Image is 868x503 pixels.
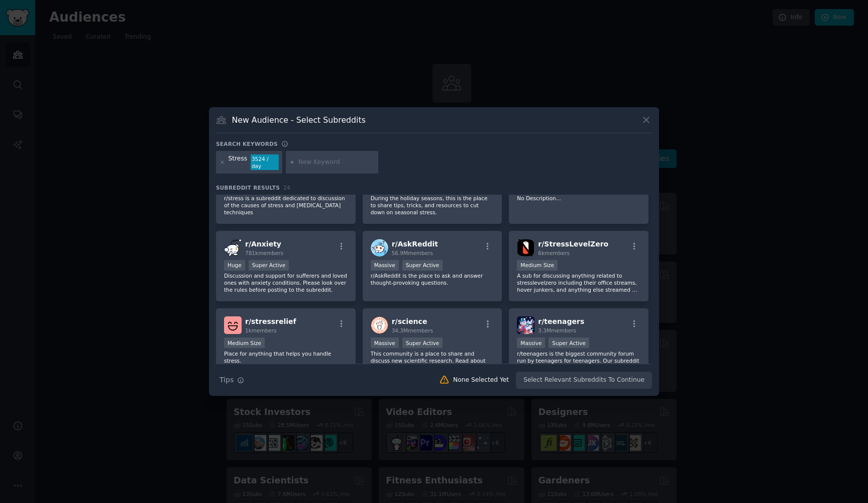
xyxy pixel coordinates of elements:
[371,350,494,371] p: This community is a place to share and discuss new scientific research. Read about the latest adv...
[538,327,576,333] span: 3.3M members
[245,240,281,248] span: r/ Anxiety
[249,260,289,271] div: Super Active
[224,272,348,293] p: Discussion and support for sufferers and loved ones with anxiety conditions. Please look over the...
[517,272,640,293] p: A sub for discussing anything related to stresslevelzero including their office streams, hover ju...
[216,371,248,389] button: Tips
[517,316,534,334] img: teenagers
[229,154,248,171] div: Stress
[245,250,283,256] span: 781k members
[224,260,245,271] div: Huge
[453,376,509,385] div: None Selected Yet
[517,338,545,348] div: Massive
[216,184,280,191] span: Subreddit Results
[371,195,494,216] p: During the holiday seasons, this is the place to share tips, tricks, and resources to cut down on...
[245,327,277,333] span: 1k members
[224,195,348,216] p: r/stress is a subreddit dedicated to discussion of the causes of stress and [MEDICAL_DATA] techni...
[224,239,242,257] img: Anxiety
[371,239,388,257] img: AskReddit
[517,350,640,371] p: r/teenagers is the biggest community forum run by teenagers for teenagers. Our subreddit is prima...
[392,250,433,256] span: 56.9M members
[283,185,290,191] span: 24
[517,239,534,257] img: StressLevelZero
[517,260,558,271] div: Medium Size
[220,375,234,385] span: Tips
[224,350,348,364] p: Place for anything that helps you handle stress.
[402,338,443,348] div: Super Active
[245,317,296,325] span: r/ stressrelief
[371,272,494,286] p: r/AskReddit is the place to ask and answer thought-provoking questions.
[224,338,265,348] div: Medium Size
[298,158,375,167] input: New Keyword
[538,240,608,248] span: r/ StressLevelZero
[216,140,278,147] h3: Search keywords
[392,240,438,248] span: r/ AskReddit
[371,260,399,271] div: Massive
[392,327,433,333] span: 34.3M members
[402,260,443,271] div: Super Active
[538,317,584,325] span: r/ teenagers
[371,316,388,334] img: science
[224,316,242,334] img: stressrelief
[251,154,279,171] div: 3524 / day
[392,317,427,325] span: r/ science
[538,250,570,256] span: 6k members
[517,195,640,202] p: No Description...
[549,338,589,348] div: Super Active
[232,115,366,125] h3: New Audience - Select Subreddits
[371,338,399,348] div: Massive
